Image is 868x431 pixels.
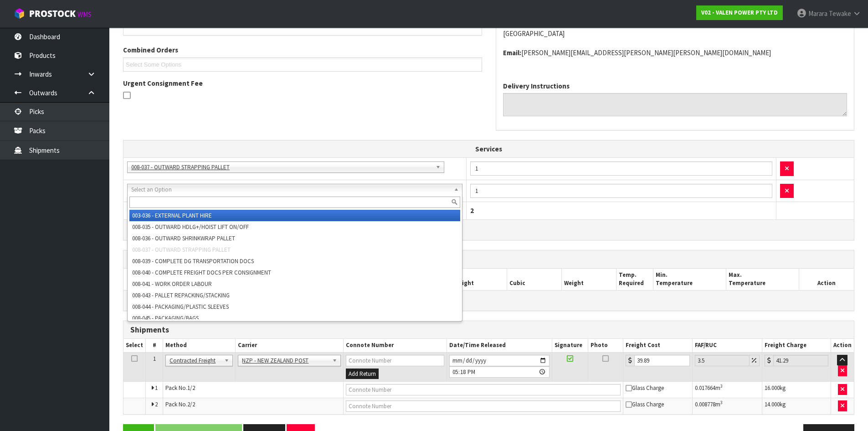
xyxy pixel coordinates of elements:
[626,384,664,392] span: Glass Charge
[503,48,847,57] address: [PERSON_NAME][EMAIL_ADDRESS][PERSON_NAME][PERSON_NAME][DOMAIN_NAME]
[616,269,653,290] th: Temp. Required
[163,382,344,398] td: Pack No.
[503,81,570,91] label: Delivery Instructions
[503,48,521,57] strong: email
[623,339,692,352] th: Freight Cost
[129,290,460,301] li: 008-043 - PALLET REPACKING/STACKING
[695,400,715,408] span: 0.008778
[123,339,146,352] th: Select
[452,269,507,290] th: Height
[346,355,444,366] input: Connote Number
[507,269,562,290] th: Cubic
[242,355,328,366] span: NZP - NEW ZEALAND POST
[831,339,854,352] th: Action
[129,244,460,255] li: 008-037 - OUTWARD STRAPPING PALLET
[692,382,762,398] td: m
[123,202,466,219] th: Total
[29,8,76,20] span: ProStock
[653,269,726,290] th: Min. Temperature
[129,312,460,324] li: 008-045 - PACKAGING/BAGS
[169,355,221,366] span: Contracted Freight
[187,384,195,392] span: 1/2
[130,255,847,264] h3: Packs
[720,383,723,389] sup: 3
[765,384,780,392] span: 16.000
[131,184,450,195] span: Select an Option
[123,269,160,290] th: Select
[14,8,25,19] img: cube-alt.png
[447,339,552,352] th: Date/Time Released
[562,269,616,290] th: Weight
[588,339,623,352] th: Photo
[146,339,163,352] th: #
[799,269,854,290] th: Action
[626,400,664,408] span: Glass Charge
[155,384,158,392] span: 1
[634,355,689,366] input: Freight Cost
[720,400,723,405] sup: 3
[762,398,831,415] td: kg
[187,400,195,408] span: 2/2
[346,369,379,379] button: Add Return
[123,140,854,158] th: Services
[695,384,715,392] span: 0.017664
[129,267,460,278] li: 008-040 - COMPLETE FREIGHT DOCS PER CONSIGNMENT
[123,78,203,88] label: Urgent Consignment Fee
[696,5,783,20] a: V02 - VALEN POWER PTY LTD
[773,355,828,366] input: Freight Charge
[343,339,447,352] th: Connote Number
[163,339,236,352] th: Method
[762,382,831,398] td: kg
[155,400,158,408] span: 2
[129,255,460,267] li: 008-039 - COMPLETE DG TRANSPORTATION DOCS
[236,339,343,352] th: Carrier
[129,233,460,244] li: 008-036 - OUTWARD SHRINKWRAP PALLET
[129,221,460,233] li: 008-035 - OUTWARD HDLG+/HOIST LIFT ON/OFF
[695,355,750,366] input: Freight Adjustment
[692,339,762,352] th: FAF/RUC
[129,278,460,290] li: 008-041 - WORK ORDER LABOUR
[829,9,851,18] span: Tewake
[701,9,778,16] strong: V02 - VALEN POWER PTY LTD
[692,398,762,415] td: m
[552,339,588,352] th: Signature
[808,9,827,18] span: Marara
[470,206,474,215] span: 2
[346,400,621,412] input: Connote Number
[123,45,178,55] label: Combined Orders
[163,398,344,415] td: Pack No.
[153,355,156,363] span: 1
[129,210,460,221] li: 003-036 - EXTERNAL PLANT HIRE
[129,301,460,312] li: 008-044 - PACKAGING/PLASTIC SLEEVES
[346,384,621,395] input: Connote Number
[130,326,847,334] h3: Shipments
[765,400,780,408] span: 14.000
[762,339,831,352] th: Freight Charge
[77,10,92,19] small: WMS
[131,162,432,173] span: 008-037 - OUTWARD STRAPPING PALLET
[726,269,799,290] th: Max. Temperature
